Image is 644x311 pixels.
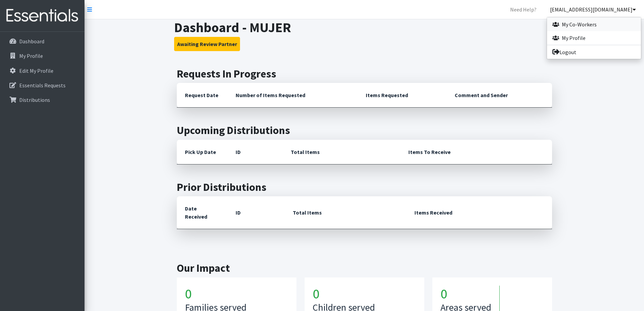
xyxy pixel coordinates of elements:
a: Dashboard [3,35,82,48]
a: Logout [547,45,641,59]
th: Date Received [177,196,228,229]
a: My Profile [3,49,82,63]
h1: 0 [440,286,499,302]
p: Dashboard [19,38,44,45]
a: Need Help? [505,3,542,16]
button: Awaiting Review Partner [174,37,240,51]
th: Items Requested [358,83,447,108]
th: Comment and Sender [447,83,552,108]
h1: Dashboard - MUJER [174,19,554,36]
a: Edit My Profile [3,64,82,77]
a: My Profile [547,31,641,45]
h2: Our Impact [177,262,552,274]
a: Essentials Requests [3,79,82,92]
h2: Requests In Progress [177,67,552,80]
p: Distributions [19,96,50,103]
h2: Prior Distributions [177,181,552,194]
a: Distributions [3,93,82,107]
img: HumanEssentials [3,4,82,27]
h1: 0 [313,286,416,302]
th: Total Items [283,140,400,164]
h2: Upcoming Distributions [177,124,552,137]
th: ID [228,196,285,229]
th: Number of Items Requested [228,83,358,108]
a: My Co-Workers [547,18,641,31]
th: ID [228,140,283,164]
th: Pick Up Date [177,140,228,164]
th: Items Received [406,196,552,229]
th: Items To Receive [400,140,552,164]
p: My Profile [19,52,43,59]
th: Total Items [285,196,406,229]
a: [EMAIL_ADDRESS][DOMAIN_NAME] [545,3,641,16]
h1: 0 [185,286,288,302]
th: Request Date [177,83,228,108]
p: Essentials Requests [19,82,66,89]
p: Edit My Profile [19,67,53,74]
